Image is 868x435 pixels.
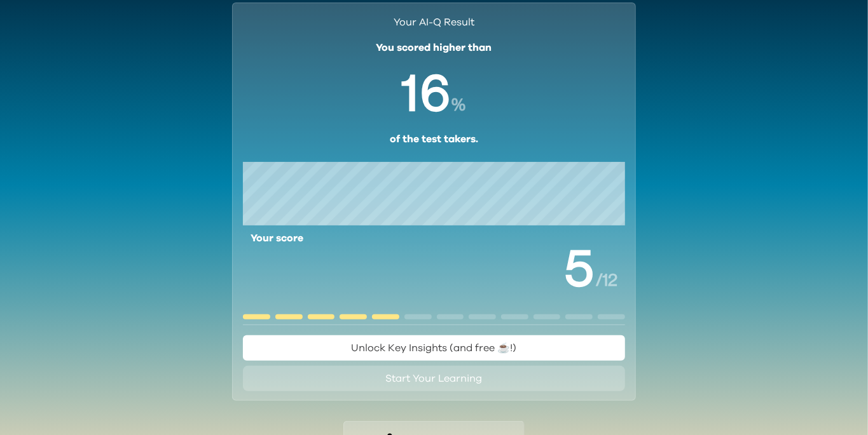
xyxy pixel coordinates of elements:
[390,131,478,147] p: of the test takers.
[386,373,483,384] span: Start Your Learning
[596,270,617,290] span: / 12
[243,366,625,391] button: Start Your Learning
[376,40,492,55] p: You scored higher than
[352,343,517,353] span: Unlock Key Insights (and free ☕️!)
[251,231,303,307] span: Your score
[451,95,467,114] span: %
[394,15,474,40] h2: Your AI-Q Result
[243,335,625,361] button: Unlock Key Insights (and free ☕️!)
